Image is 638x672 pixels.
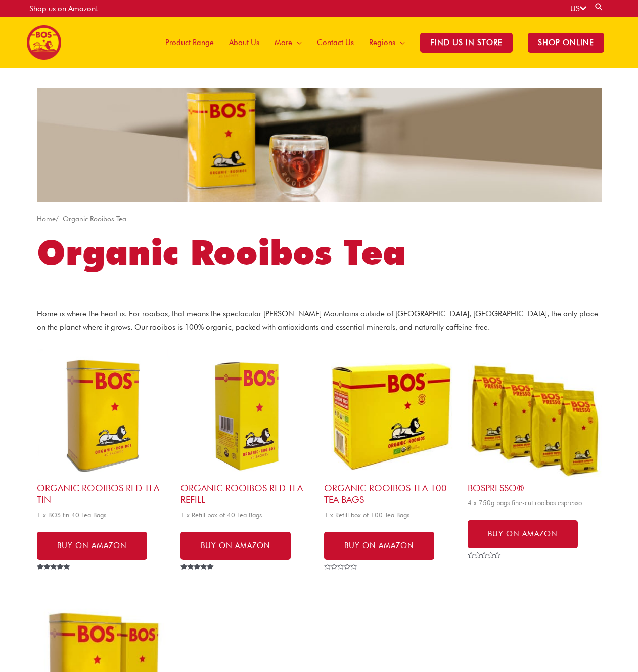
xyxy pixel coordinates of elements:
[361,17,413,68] a: Regions
[369,27,395,58] span: Regions
[180,349,314,482] img: BOS_tea-bag-carton-copy
[309,17,361,68] a: Contact Us
[37,349,170,482] img: BOS_tea-bag-tin-copy-1
[324,482,458,506] h2: Organic Rooibos Tea 100 Tea Bags
[37,232,602,273] h1: Organic Rooibos Tea
[324,511,458,519] span: 1 x Refill box of 100 Tea Bags
[37,564,72,593] span: Rated out of 5
[520,17,612,68] a: SHOP ONLINE
[37,511,170,519] span: 1 x BOS tin 40 Tea Bags
[37,215,56,223] a: Home
[468,349,601,482] img: BOSpresso®
[324,349,458,482] img: Organic Rooibos Tea 100 Tea Bags
[468,349,601,511] a: BOSpresso®4 x 750g bags fine-cut rooibos espresso
[317,27,354,58] span: Contact Us
[37,532,147,560] a: BUY ON AMAZON
[275,27,292,58] span: More
[468,520,578,548] a: BUY ON AMAZON
[468,482,601,494] h2: BOSpresso®
[413,17,520,68] a: Find Us in Store
[37,213,602,226] nav: Breadcrumb
[180,482,314,506] h2: Organic Rooibos Red Tea Refill
[180,349,314,522] a: Organic Rooibos Red Tea Refill1 x Refill box of 40 Tea Bags
[468,498,601,507] span: 4 x 750g bags fine-cut rooibos espresso
[180,564,215,593] span: Rated out of 5
[37,349,170,522] a: Organic Rooibos Red Tea Tin1 x BOS tin 40 Tea Bags
[324,349,458,522] a: Organic Rooibos Tea 100 Tea Bags1 x Refill box of 100 Tea Bags
[324,532,434,560] a: BUY ON AMAZON
[37,482,170,506] h2: Organic Rooibos Red Tea Tin
[180,532,291,560] a: BUY ON AMAZON
[37,307,602,335] p: Home is where the heart is. For rooibos, that means the spectacular [PERSON_NAME] Mountains outsi...
[180,511,314,519] span: 1 x Refill box of 40 Tea Bags
[570,4,586,13] a: US
[229,27,259,58] span: About Us
[165,27,214,58] span: Product Range
[528,33,604,53] span: SHOP ONLINE
[158,17,221,68] a: Product Range
[267,17,309,68] a: More
[420,33,513,53] span: Find Us in Store
[27,25,61,60] img: BOS United States
[150,17,612,68] nav: Site Navigation
[221,17,267,68] a: About Us
[594,2,604,12] a: Search button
